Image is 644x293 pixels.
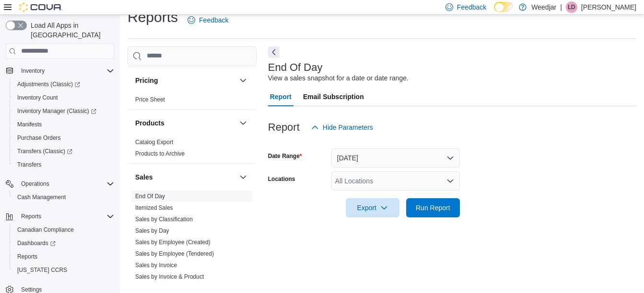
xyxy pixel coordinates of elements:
[268,175,295,183] label: Locations
[10,91,118,104] button: Inventory Count
[17,239,56,247] span: Dashboards
[268,73,409,83] div: View a sales snapshot for a date or date range.
[17,134,61,142] span: Purchase Orders
[13,251,41,262] a: Reports
[135,285,181,292] a: Sales by Location
[237,75,249,86] button: Pricing
[566,1,577,13] div: Lauren Daniels
[135,250,214,257] a: Sales by Employee (Tendered)
[13,146,76,157] a: Transfers (Classic)
[13,251,114,262] span: Reports
[2,177,118,191] button: Operations
[19,2,62,12] img: Cova
[13,224,114,236] span: Canadian Compliance
[568,1,575,13] span: LD
[10,104,118,118] a: Inventory Manager (Classic)
[13,237,59,249] a: Dashboards
[135,227,169,234] a: Sales by Day
[135,261,177,269] span: Sales by Invoice
[17,107,96,115] span: Inventory Manager (Classic)
[135,204,173,212] span: Itemized Sales
[270,87,292,106] span: Report
[135,139,173,146] a: Catalog Export
[135,238,211,246] span: Sales by Employee (Created)
[17,211,45,222] button: Reports
[10,223,118,237] button: Canadian Compliance
[135,239,211,246] a: Sales by Employee (Created)
[13,119,114,130] span: Manifests
[21,67,45,75] span: Inventory
[184,11,232,30] a: Feedback
[2,210,118,223] button: Reports
[303,87,364,106] span: Email Subscription
[323,123,373,132] span: Hide Parameters
[17,147,72,155] span: Transfers (Classic)
[135,76,235,85] button: Pricing
[10,191,118,204] button: Cash Management
[17,193,66,201] span: Cash Management
[199,15,228,25] span: Feedback
[346,198,399,217] button: Export
[17,178,114,190] span: Operations
[237,117,249,129] button: Products
[268,62,323,73] h3: End Of Day
[135,172,235,182] button: Sales
[10,158,118,171] button: Transfers
[135,250,214,258] span: Sales by Employee (Tendered)
[406,198,460,217] button: Run Report
[13,264,114,276] span: Washington CCRS
[135,118,235,128] button: Products
[331,148,460,168] button: [DATE]
[494,12,494,12] span: Dark Mode
[13,159,45,170] a: Transfers
[17,178,53,190] button: Operations
[237,171,249,183] button: Sales
[135,192,165,200] span: End Of Day
[268,122,300,133] h3: Report
[13,92,62,103] a: Inventory Count
[13,192,114,203] span: Cash Management
[10,263,118,277] button: [US_STATE] CCRS
[13,132,114,144] span: Purchase Orders
[17,161,41,169] span: Transfers
[135,118,164,128] h3: Products
[128,94,257,109] div: Pricing
[135,193,165,200] a: End Of Day
[13,224,78,236] a: Canadian Compliance
[10,250,118,263] button: Reports
[135,138,173,146] span: Catalog Export
[457,2,486,12] span: Feedback
[13,146,114,157] span: Transfers (Classic)
[135,76,158,85] h3: Pricing
[13,105,114,117] span: Inventory Manager (Classic)
[13,105,100,117] a: Inventory Manager (Classic)
[416,203,450,213] span: Run Report
[17,65,48,77] button: Inventory
[21,180,49,188] span: Operations
[531,1,556,13] p: Weedjar
[13,92,114,103] span: Inventory Count
[135,172,153,182] h3: Sales
[10,78,118,91] a: Adjustments (Classic)
[13,159,114,170] span: Transfers
[10,237,118,250] a: Dashboards
[13,132,65,144] a: Purchase Orders
[446,177,454,185] button: Open list of options
[2,64,118,78] button: Inventory
[128,8,178,27] h1: Reports
[10,131,118,145] button: Purchase Orders
[17,226,74,234] span: Canadian Compliance
[135,96,165,103] span: Price Sheet
[13,237,114,249] span: Dashboards
[17,94,58,101] span: Inventory Count
[17,121,42,128] span: Manifests
[13,119,46,130] a: Manifests
[268,46,280,58] button: Next
[17,80,80,88] span: Adjustments (Classic)
[17,253,37,260] span: Reports
[17,211,114,222] span: Reports
[307,118,377,137] button: Hide Parameters
[135,273,204,280] a: Sales by Invoice & Product
[135,215,193,223] span: Sales by Classification
[135,96,165,103] a: Price Sheet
